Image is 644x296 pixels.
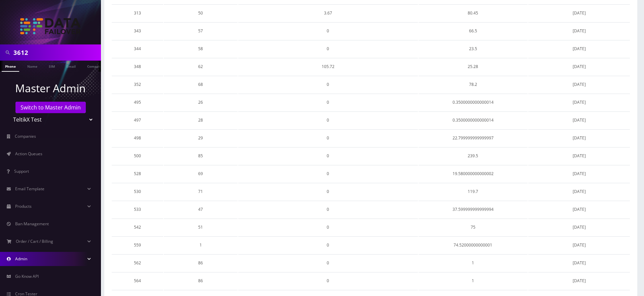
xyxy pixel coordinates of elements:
[238,4,418,22] td: 3.67
[112,254,163,271] td: 562
[112,94,163,111] td: 495
[419,201,528,218] td: 37.599999999999994
[528,94,630,111] td: [DATE]
[419,94,528,111] td: 0.3500000000000014
[2,61,19,72] a: Phone
[112,129,163,146] td: 498
[419,147,528,164] td: 239.5
[15,256,27,262] span: Admin
[164,129,238,146] td: 29
[164,201,238,218] td: 47
[419,111,528,129] td: 0.3500000000000014
[238,219,418,236] td: 0
[528,4,630,22] td: [DATE]
[419,254,528,271] td: 1
[419,58,528,75] td: 25.28
[45,61,58,71] a: SIM
[238,201,418,218] td: 0
[528,147,630,164] td: [DATE]
[528,40,630,57] td: [DATE]
[112,58,163,75] td: 348
[528,165,630,182] td: [DATE]
[238,129,418,146] td: 0
[15,186,44,192] span: Email Template
[112,165,163,182] td: 528
[419,129,528,146] td: 22.799999999999997
[419,4,528,22] td: 80.45
[13,46,99,59] input: Search in Company
[112,22,163,39] td: 343
[63,61,79,71] a: Email
[112,111,163,129] td: 497
[15,151,42,157] span: Action Queues
[528,219,630,236] td: [DATE]
[419,272,528,289] td: 1
[238,76,418,93] td: 0
[528,58,630,75] td: [DATE]
[112,147,163,164] td: 500
[164,111,238,129] td: 28
[15,203,32,209] span: Products
[164,165,238,182] td: 69
[238,22,418,39] td: 0
[15,102,86,113] a: Switch to Master Admin
[419,40,528,57] td: 23.5
[164,22,238,39] td: 57
[112,201,163,218] td: 533
[528,272,630,289] td: [DATE]
[419,219,528,236] td: 75
[528,236,630,254] td: [DATE]
[164,254,238,271] td: 86
[14,168,29,174] span: Support
[112,219,163,236] td: 542
[112,272,163,289] td: 564
[164,219,238,236] td: 51
[112,4,163,22] td: 313
[419,22,528,39] td: 66.5
[238,254,418,271] td: 0
[112,236,163,254] td: 559
[419,183,528,200] td: 119.7
[528,183,630,200] td: [DATE]
[238,236,418,254] td: 0
[84,61,106,71] a: Company
[419,236,528,254] td: 74.52000000000001
[164,94,238,111] td: 26
[528,201,630,218] td: [DATE]
[15,273,39,279] span: Go Know API
[238,165,418,182] td: 0
[164,183,238,200] td: 71
[528,129,630,146] td: [DATE]
[164,40,238,57] td: 58
[164,147,238,164] td: 85
[238,147,418,164] td: 0
[528,76,630,93] td: [DATE]
[112,183,163,200] td: 530
[24,61,41,71] a: Name
[238,58,418,75] td: 105.72
[238,40,418,57] td: 0
[238,94,418,111] td: 0
[238,111,418,129] td: 0
[164,76,238,93] td: 68
[20,18,81,34] img: TeltikX Test
[164,58,238,75] td: 62
[528,254,630,271] td: [DATE]
[528,22,630,39] td: [DATE]
[419,76,528,93] td: 78.2
[238,183,418,200] td: 0
[16,238,53,244] span: Order / Cart / Billing
[238,272,418,289] td: 0
[112,40,163,57] td: 344
[15,133,36,139] span: Companies
[112,76,163,93] td: 352
[164,236,238,254] td: 1
[15,221,49,227] span: Ban Management
[528,111,630,129] td: [DATE]
[419,165,528,182] td: 19.580000000000002
[164,4,238,22] td: 50
[164,272,238,289] td: 86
